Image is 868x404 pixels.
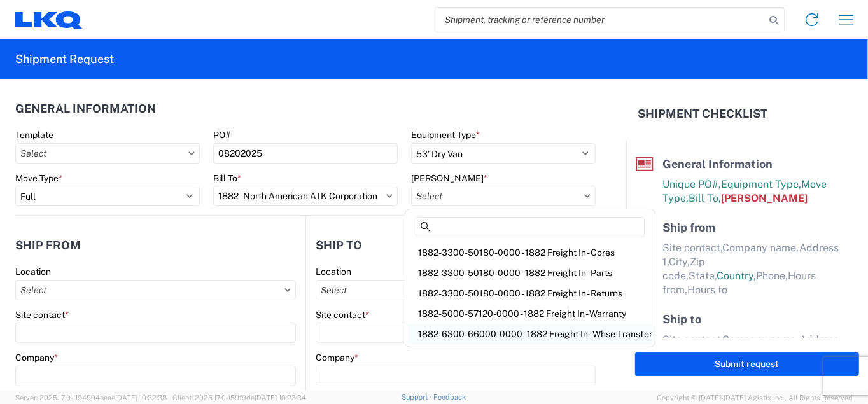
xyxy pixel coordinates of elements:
label: Location [15,266,51,277]
a: Feedback [433,393,466,401]
span: Client: 2025.17.0-159f9de [172,394,306,401]
span: General Information [662,157,773,171]
span: Unique PO#, [662,178,721,190]
div: 1882-5000-57120-0000 - 1882 Freight In - Warranty [408,303,652,324]
div: 1882-6300-66000-0000 - 1882 Freight In - Whse Transfer [408,324,652,344]
a: Support [402,393,433,401]
h2: General Information [15,102,156,115]
label: Site contact [15,309,69,321]
label: Site contact [316,309,369,321]
span: Company name, [722,333,799,345]
span: State, [689,270,717,282]
span: Bill To, [689,192,721,204]
span: Site contact, [662,242,722,254]
input: Select [411,186,596,206]
span: [DATE] 10:32:38 [115,394,167,401]
span: Equipment Type, [721,178,801,190]
input: Select [15,143,200,164]
input: Select [316,280,596,300]
h2: Ship from [15,239,81,252]
span: Site contact, [662,333,722,345]
span: [DATE] 10:23:34 [255,394,306,401]
input: Select [213,186,398,206]
h2: Shipment Request [15,52,114,67]
label: Equipment Type [411,129,480,141]
label: Template [15,129,53,141]
span: Company name, [722,242,799,254]
span: [PERSON_NAME] [721,192,808,204]
span: Server: 2025.17.0-1194904eeae [15,394,167,401]
label: Company [316,352,358,363]
label: [PERSON_NAME] [411,172,487,184]
input: Shipment, tracking or reference number [435,8,765,32]
span: Ship to [662,312,701,326]
h2: Shipment Checklist [638,106,767,122]
span: City, [669,256,690,268]
h2: Ship to [316,239,362,252]
span: Copyright © [DATE]-[DATE] Agistix Inc., All Rights Reserved [657,392,853,403]
span: Ship from [662,221,715,234]
div: 1882-3300-50180-0000 - 1882 Freight In - Cores [408,242,652,263]
label: Company [15,352,58,363]
div: 1882-3300-50180-0000 - 1882 Freight In - Parts [408,263,652,283]
button: Submit request [635,352,859,376]
label: Move Type [15,172,62,184]
div: 1882-3300-50180-0000 - 1882 Freight In - Returns [408,283,652,303]
label: Location [316,266,351,277]
span: Hours to [687,284,727,296]
span: Country, [717,270,756,282]
input: Select [15,280,296,300]
label: PO# [213,129,230,141]
span: Phone, [756,270,788,282]
label: Bill To [213,172,241,184]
